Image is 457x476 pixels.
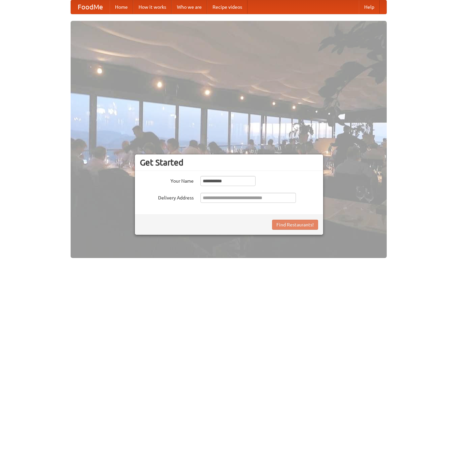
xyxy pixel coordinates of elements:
[272,220,318,230] button: Find Restaurants!
[140,176,194,184] label: Your Name
[172,0,207,14] a: Who we are
[140,157,318,168] h3: Get Started
[359,0,380,14] a: Help
[140,193,194,201] label: Delivery Address
[207,0,247,14] a: Recipe videos
[71,0,110,14] a: FoodMe
[110,0,133,14] a: Home
[133,0,172,14] a: How it works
